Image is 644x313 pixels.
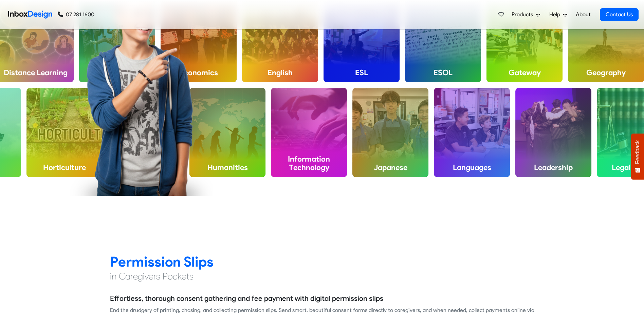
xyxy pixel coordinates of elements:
[634,140,641,164] span: Feedback
[515,158,591,177] h4: Leadership
[352,158,428,177] h4: Japanese
[509,8,543,21] a: Products
[600,8,639,21] a: Contact Us
[58,11,94,19] a: 07 281 1600
[434,158,510,177] h4: Languages
[26,158,103,177] h4: Horticulture
[161,63,237,82] h4: Economics
[110,270,534,283] h4: in Caregivers Pockets
[405,63,481,82] h4: ESOL
[549,11,563,19] span: Help
[486,63,563,82] h4: Gateway
[242,63,318,82] h4: English
[512,11,536,19] span: Products
[568,63,644,82] h4: Geography
[110,293,383,304] h5: Effortless, thorough consent gathering and fee payment with digital permission slips
[110,253,534,270] h2: Permission Slips
[574,8,592,21] a: About
[271,149,347,177] h4: Information Technology
[324,63,400,82] h4: ESL
[189,158,265,177] h4: Humanities
[547,8,570,21] a: Help
[631,133,644,180] button: Feedback - Show survey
